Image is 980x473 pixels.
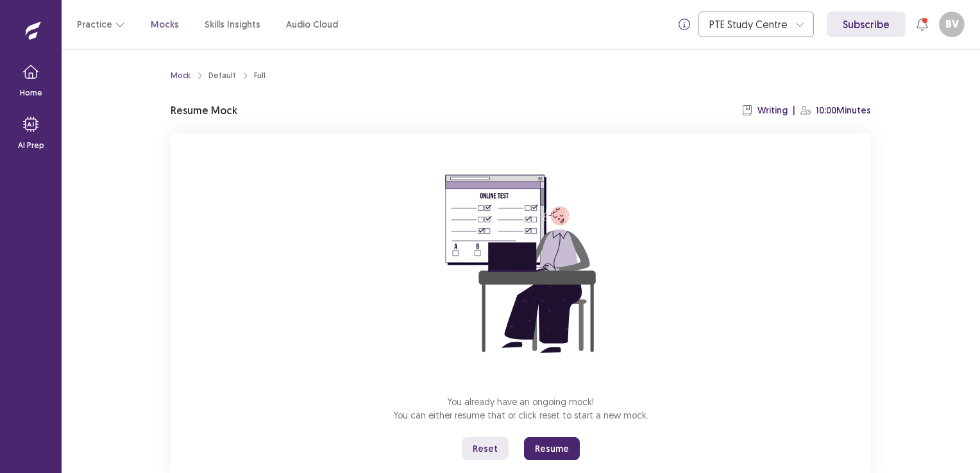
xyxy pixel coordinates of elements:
[208,70,236,81] div: Default
[939,12,965,37] button: BV
[757,104,788,117] p: Writing
[18,140,44,151] p: AI Prep
[20,87,42,99] p: Home
[793,104,795,117] p: |
[405,149,636,379] img: attend-mock
[816,104,871,117] p: 10:00 Minutes
[171,103,237,118] p: Resume Mock
[254,70,266,81] div: Full
[394,395,648,422] p: You already have an ongoing mock! You can either resume that or click reset to start a new mock.
[524,437,580,460] button: Resume
[171,70,266,81] nav: breadcrumb
[286,18,338,31] a: Audio Cloud
[77,13,125,36] button: Practice
[709,12,789,37] div: PTE Study Centre
[462,437,509,460] button: Reset
[827,12,906,37] a: Subscribe
[205,18,260,31] a: Skills Insights
[673,13,696,36] button: info
[151,18,179,31] a: Mocks
[171,70,190,81] a: Mock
